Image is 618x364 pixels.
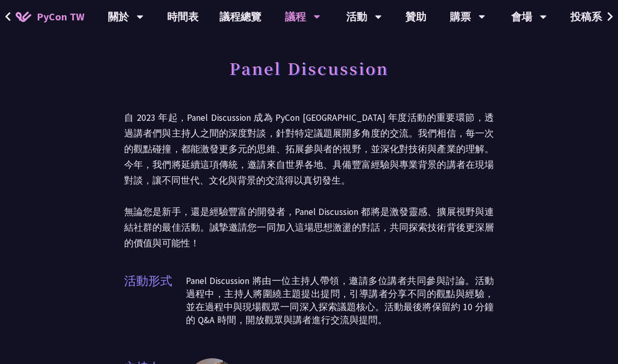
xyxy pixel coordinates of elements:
[37,9,84,25] span: PyCon TW
[5,4,95,30] a: PyCon TW
[124,272,186,337] span: 活動形式
[124,110,494,251] p: 自 2023 年起，Panel Discussion 成為 PyCon [GEOGRAPHIC_DATA] 年度活動的重要環節，透過講者們與主持人之間的深度對談，針對特定議題展開多角度的交流。我...
[186,275,494,327] p: Panel Discussion 將由一位主持人帶領，邀請多位講者共同參與討論。活動過程中，主持人將圍繞主題提出提問，引導講者分享不同的觀點與經驗，並在過程中與現場觀眾一同深入探索議題核心。活動...
[16,12,31,22] img: Home icon of PyCon TW 2025
[229,52,389,84] h1: Panel Discussion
